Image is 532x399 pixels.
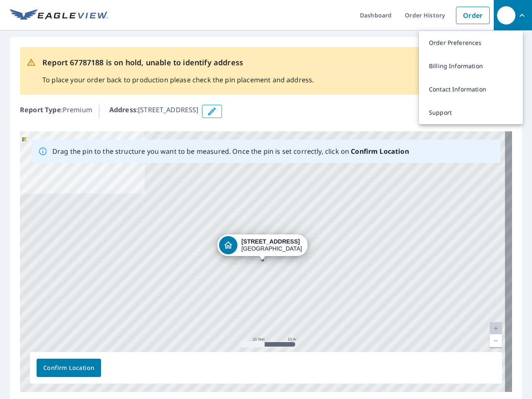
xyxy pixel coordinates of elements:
[20,105,61,114] b: Report Type
[419,54,523,78] a: Billing Information
[419,31,523,54] a: Order Preferences
[419,101,523,124] a: Support
[217,234,308,260] div: Dropped pin, building 1, Residential property, 14665 SW 9th St Hollywood, FL 33027
[20,105,92,118] p: : Premium
[42,75,314,85] p: To place your order back to production please check the pin placement and address.
[109,105,136,114] b: Address
[109,105,199,118] p: : [STREET_ADDRESS]
[42,57,314,68] p: Report 67787188 is on hold, unable to identify address
[456,7,490,24] a: Order
[490,335,502,347] a: Current Level 20, Zoom Out
[10,9,108,22] img: EV Logo
[351,147,409,156] b: Confirm Location
[37,359,101,377] button: Confirm Location
[419,78,523,101] a: Contact Information
[43,363,94,373] span: Confirm Location
[52,146,409,156] p: Drag the pin to the structure you want to be measured. Once the pin is set correctly, click on
[490,322,502,335] a: Current Level 20, Zoom In Disabled
[241,238,300,245] strong: [STREET_ADDRESS]
[241,238,302,252] div: [GEOGRAPHIC_DATA]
